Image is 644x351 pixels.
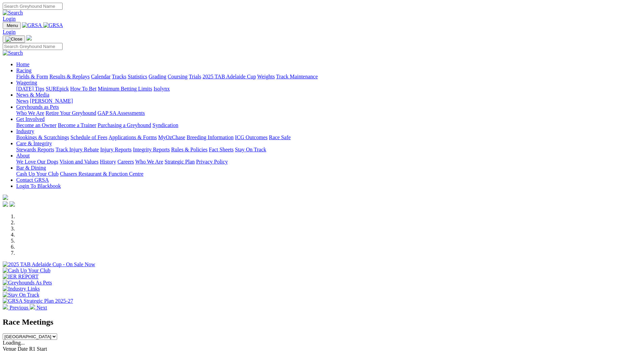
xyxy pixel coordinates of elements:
a: Fields & Form [16,74,48,79]
a: Race Safe [269,134,290,140]
a: Results & Replays [49,74,90,79]
img: GRSA [43,22,63,28]
img: GRSA Strategic Plan 2025-27 [3,298,73,304]
a: Become a Trainer [58,122,96,128]
a: Bookings & Scratchings [16,134,69,140]
span: Loading... [3,340,25,346]
div: Racing [16,74,641,80]
h2: Race Meetings [3,318,641,327]
a: Stewards Reports [16,147,54,152]
a: Login [3,29,16,35]
img: Search [3,10,23,16]
img: GRSA [22,22,42,28]
img: Greyhounds As Pets [3,280,52,286]
a: 2025 TAB Adelaide Cup [202,74,256,79]
a: Login [3,16,16,22]
a: Privacy Policy [196,159,228,165]
a: Previous [3,305,30,310]
span: Menu [7,23,18,28]
img: 2025 TAB Adelaide Cup - On Sale Now [3,261,95,268]
a: Vision and Values [59,159,98,165]
a: Strategic Plan [165,159,195,165]
a: Purchasing a Greyhound [98,122,151,128]
a: Chasers Restaurant & Function Centre [60,171,143,177]
img: facebook.svg [3,201,8,207]
a: Wagering [16,80,37,85]
a: Minimum Betting Limits [98,86,152,92]
a: ICG Outcomes [235,134,267,140]
a: Login To Blackbook [16,183,61,189]
a: Care & Integrity [16,141,52,146]
img: Cash Up Your Club [3,268,50,274]
a: Isolynx [153,86,170,92]
a: Contact GRSA [16,177,49,183]
a: About [16,153,30,158]
a: Injury Reports [100,147,132,152]
div: Get Involved [16,122,641,128]
a: Greyhounds as Pets [16,104,59,110]
a: Breeding Information [187,134,234,140]
a: Track Injury Rebate [55,147,99,152]
a: Industry [16,128,34,134]
img: Search [3,50,23,56]
img: logo-grsa-white.png [26,35,32,41]
img: Close [5,36,22,42]
img: Industry Links [3,286,40,292]
a: Statistics [128,74,147,79]
a: History [100,159,116,165]
a: Schedule of Fees [70,134,107,140]
span: Next [37,305,47,310]
div: Care & Integrity [16,147,641,153]
img: twitter.svg [9,201,15,207]
a: Home [16,61,29,67]
a: Racing [16,68,31,73]
a: Grading [149,74,166,79]
button: Toggle navigation [3,22,21,29]
a: Tracks [112,74,126,79]
a: Rules & Policies [171,147,208,152]
a: Cash Up Your Club [16,171,58,177]
span: Previous [9,305,28,310]
a: News & Media [16,92,49,98]
a: Track Maintenance [276,74,318,79]
img: IER REPORT [3,274,39,280]
a: SUREpick [46,86,69,92]
a: Syndication [152,122,178,128]
a: Weights [257,74,275,79]
img: chevron-right-pager-white.svg [30,304,35,309]
div: Bar & Dining [16,171,641,177]
input: Search [3,43,63,50]
input: Search [3,3,63,10]
a: Calendar [91,74,111,79]
a: Integrity Reports [133,147,170,152]
div: News & Media [16,98,641,104]
a: Who We Are [16,110,44,116]
a: Fact Sheets [209,147,234,152]
a: [PERSON_NAME] [30,98,73,104]
a: How To Bet [70,86,97,92]
a: Become an Owner [16,122,56,128]
a: Next [30,305,47,310]
a: We Love Our Dogs [16,159,58,165]
img: Stay On Track [3,292,39,298]
a: Get Involved [16,116,45,122]
a: Bar & Dining [16,165,46,171]
a: [DATE] Tips [16,86,44,92]
a: GAP SA Assessments [98,110,145,116]
img: logo-grsa-white.png [3,195,8,200]
img: chevron-left-pager-white.svg [3,304,8,309]
a: Careers [117,159,134,165]
div: Wagering [16,86,641,92]
div: Greyhounds as Pets [16,110,641,116]
a: Stay On Track [235,147,266,152]
button: Toggle navigation [3,35,25,43]
div: About [16,159,641,165]
a: MyOzChase [158,134,185,140]
a: Trials [189,74,201,79]
a: Who We Are [135,159,163,165]
a: Coursing [168,74,188,79]
a: Applications & Forms [109,134,157,140]
div: Industry [16,134,641,141]
a: News [16,98,28,104]
a: Retire Your Greyhound [46,110,96,116]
